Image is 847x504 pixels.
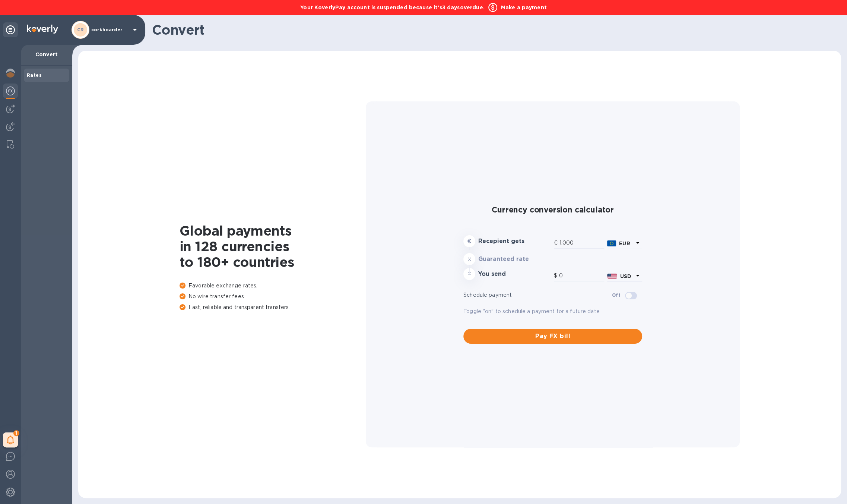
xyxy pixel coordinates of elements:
div: $ [554,270,559,281]
div: x [463,253,475,265]
p: Fast, reliable and transparent transfers. [180,303,366,311]
p: Toggle "on" to schedule a payment for a future date. [463,308,642,315]
h3: Recepient gets [478,238,551,245]
h1: Global payments in 128 currencies to 180+ countries [180,223,366,270]
h3: Guaranteed rate [478,256,551,263]
button: Pay FX bill [463,329,642,344]
p: No wire transfer fees. [180,293,366,300]
h1: Convert [152,22,835,38]
p: corkhoarder [91,27,129,32]
strong: € [467,238,471,244]
div: € [554,237,559,249]
h3: You send [478,271,551,278]
b: Off [612,292,621,298]
span: Pay FX bill [469,332,636,341]
img: USD [607,274,617,279]
input: Amount [559,270,604,281]
span: 1 [13,430,19,436]
b: CR [77,27,84,32]
div: = [463,268,475,280]
img: Logo [27,25,58,34]
b: EUR [619,240,630,246]
p: Favorable exchange rates. [180,282,366,290]
p: Convert [27,51,66,58]
b: Make a payment [501,4,547,10]
b: Rates [27,72,42,78]
input: Amount [559,237,604,249]
b: Your KoverlyPay account is suspended because it’s 3 days overdue. [300,4,484,10]
div: Unpin categories [3,22,18,37]
p: Schedule payment [463,291,612,299]
h2: Currency conversion calculator [463,205,642,214]
img: Foreign exchange [6,86,15,95]
b: USD [620,273,631,279]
